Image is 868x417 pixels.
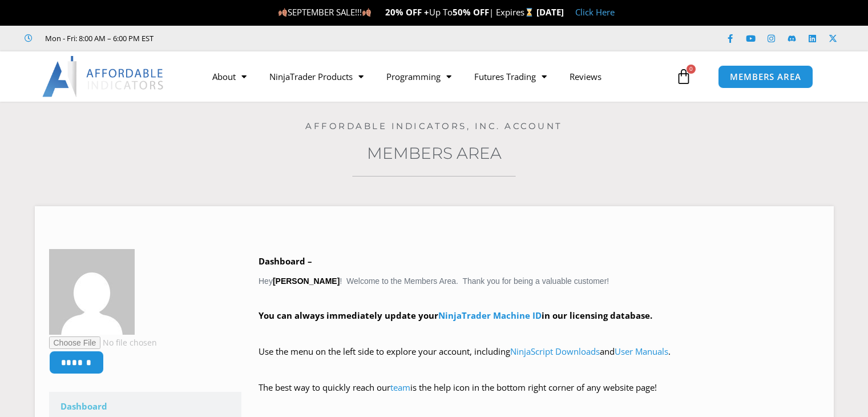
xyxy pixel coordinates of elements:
[305,121,563,131] a: Affordable Indicators, Inc. Account
[49,249,135,335] img: 6cea3819188a2240f153e40c7826784d9712f930b48c712f398b87a8aa246916
[259,310,652,321] strong: You can always immediately update your in our licensing database.
[615,346,668,357] a: User Manuals
[575,6,615,18] a: Click Here
[375,63,463,90] a: Programming
[510,346,600,357] a: NinjaScript Downloads
[367,143,502,163] a: Members Area
[259,254,819,412] div: Hey ! Welcome to the Members Area. Thank you for being a valuable customer!
[453,6,489,18] strong: 50% OFF
[659,60,709,93] a: 0
[42,56,165,97] img: LogoAI | Affordable Indicators – NinjaTrader
[259,344,819,376] p: Use the menu on the left side to explore your account, including and .
[525,8,534,17] img: ⌛
[169,33,341,44] iframe: Customer reviews powered by Trustpilot
[730,73,801,81] span: MEMBERS AREA
[273,276,340,286] strong: [PERSON_NAME]
[258,63,375,90] a: NinjaTrader Products
[463,63,558,90] a: Futures Trading
[278,6,536,18] span: SEPTEMBER SALE!!! Up To | Expires
[390,382,410,393] a: team
[687,65,696,74] span: 0
[259,380,819,412] p: The best way to quickly reach our is the help icon in the bottom right corner of any website page!
[385,6,429,18] strong: 20% OFF +
[259,255,312,267] b: Dashboard –
[718,65,813,89] a: MEMBERS AREA
[278,8,287,17] img: 🍂
[42,31,154,45] span: Mon - Fri: 8:00 AM – 6:00 PM EST
[201,63,673,90] nav: Menu
[201,63,258,90] a: About
[438,310,542,321] a: NinjaTrader Machine ID
[536,6,564,18] strong: [DATE]
[558,63,613,90] a: Reviews
[362,8,371,17] img: 🍂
